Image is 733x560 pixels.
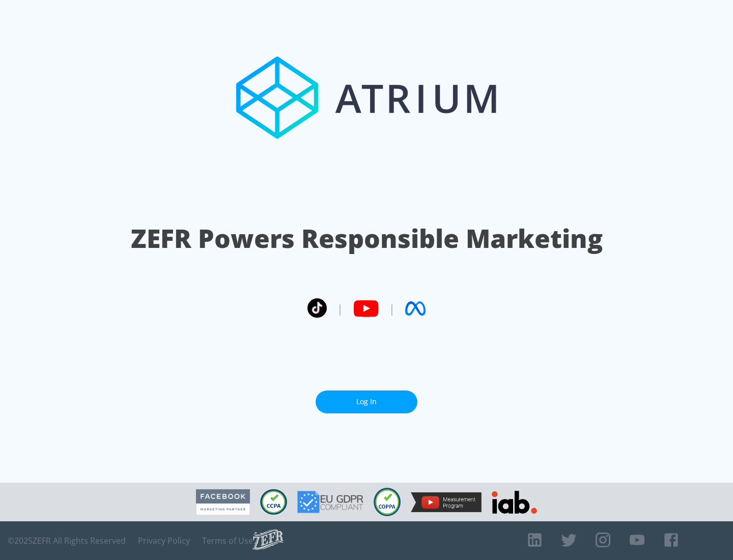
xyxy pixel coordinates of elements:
img: GDPR Compliant [297,491,363,513]
span: © 2025 ZEFR All Rights Reserved [8,536,126,546]
img: Facebook Marketing Partner [196,489,250,515]
span: | [337,301,343,316]
a: Terms of Use [202,536,253,546]
a: Privacy Policy [138,536,190,546]
span: | [389,301,395,316]
a: Log In [316,390,417,413]
img: IAB [492,491,537,514]
img: YouTube Measurement Program [411,492,482,512]
img: CCPA Compliant [260,489,287,515]
h1: ZEFR Powers Responsible Marketing [131,221,603,256]
img: COPPA Compliant [374,488,401,516]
